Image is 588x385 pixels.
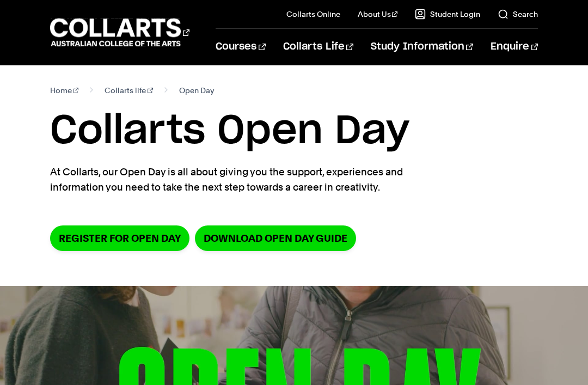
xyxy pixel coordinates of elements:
a: Courses [216,29,265,65]
a: Collarts Life [283,29,353,65]
a: Enquire [491,29,538,65]
a: Collarts Online [286,9,340,20]
a: Study Information [371,29,473,65]
p: At Collarts, our Open Day is all about giving you the support, experiences and information you ne... [50,164,448,195]
h1: Collarts Open Day [50,107,538,156]
a: Home [50,83,79,98]
a: DOWNLOAD OPEN DAY GUIDE [195,225,356,251]
div: Go to homepage [50,17,189,48]
a: Collarts life [105,83,153,98]
span: Open Day [179,83,214,98]
a: Register for Open Day [50,225,189,251]
a: Search [498,9,538,20]
a: Student Login [415,9,480,20]
a: About Us [358,9,398,20]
